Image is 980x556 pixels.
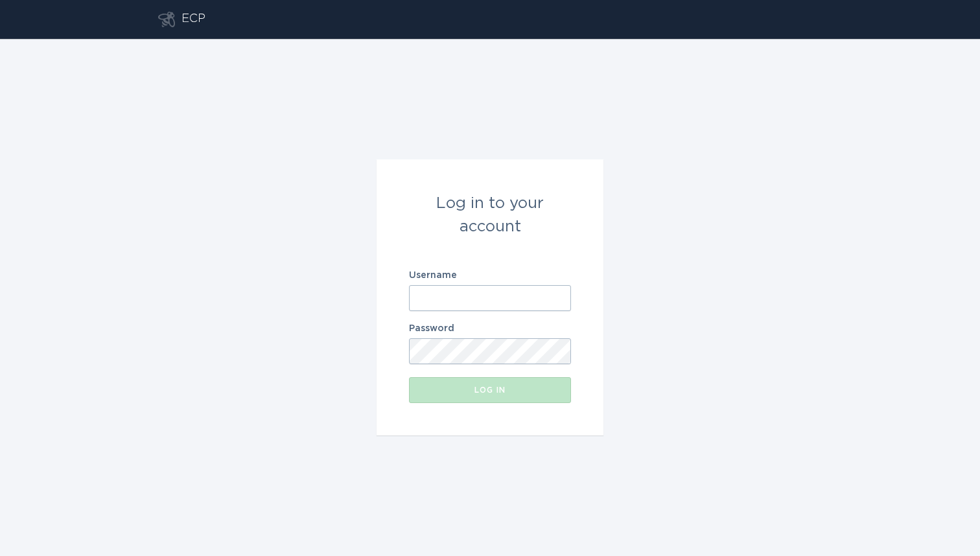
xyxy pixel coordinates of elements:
[409,271,571,280] label: Username
[409,377,571,403] button: Log in
[158,12,175,27] button: Go to dashboard
[409,192,571,238] div: Log in to your account
[409,324,571,333] label: Password
[415,386,565,394] div: Log in
[181,12,205,27] div: ECP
